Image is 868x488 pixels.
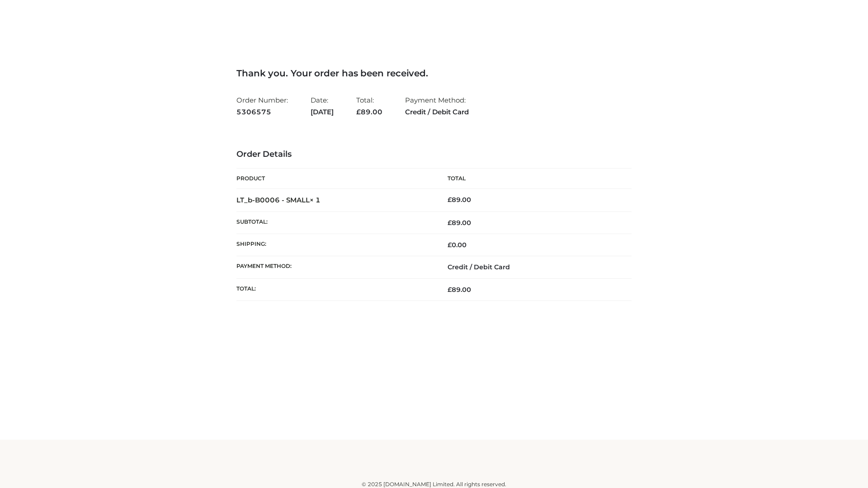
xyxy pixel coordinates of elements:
th: Payment method: [236,256,434,278]
span: £ [448,219,452,227]
th: Subtotal: [236,211,434,234]
strong: × 1 [310,196,321,204]
bdi: 0.00 [448,241,467,249]
td: Credit / Debit Card [434,256,632,278]
strong: Credit / Debit Card [405,106,469,118]
bdi: 89.00 [448,196,471,204]
strong: [DATE] [311,106,334,118]
h3: Thank you. Your order has been received. [236,68,632,79]
th: Total: [236,278,434,300]
h3: Order Details [236,150,632,160]
span: £ [448,196,452,204]
span: £ [356,108,361,116]
span: £ [448,241,452,249]
strong: 5306575 [236,106,288,118]
li: Total: [356,92,382,120]
span: £ [448,286,452,294]
th: Total [434,169,632,189]
li: Order Number: [236,92,288,120]
th: Product [236,169,434,189]
span: 89.00 [356,108,382,116]
li: Payment Method: [405,92,469,120]
span: 89.00 [448,219,471,227]
li: Date: [311,92,334,120]
strong: LT_b-B0006 - SMALL [236,196,321,204]
span: 89.00 [448,286,471,294]
th: Shipping: [236,234,434,256]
